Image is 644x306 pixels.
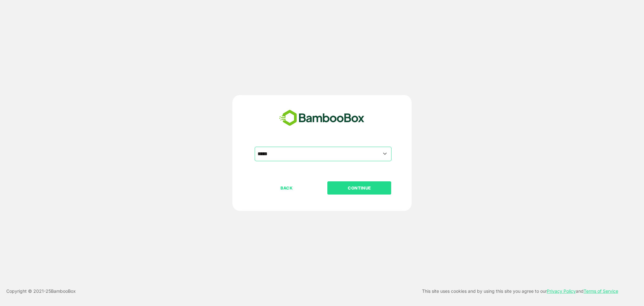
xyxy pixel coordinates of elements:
[255,184,318,191] p: BACK
[327,181,391,195] button: CONTINUE
[584,288,618,294] a: Terms of Service
[276,108,368,128] img: bamboobox
[255,181,319,195] button: BACK
[381,150,389,158] button: Open
[328,184,391,191] p: CONTINUE
[547,288,576,294] a: Privacy Policy
[422,287,618,295] p: This site uses cookies and by using this site you agree to our and
[6,287,76,295] p: Copyright © 2021- 25 BambooBox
